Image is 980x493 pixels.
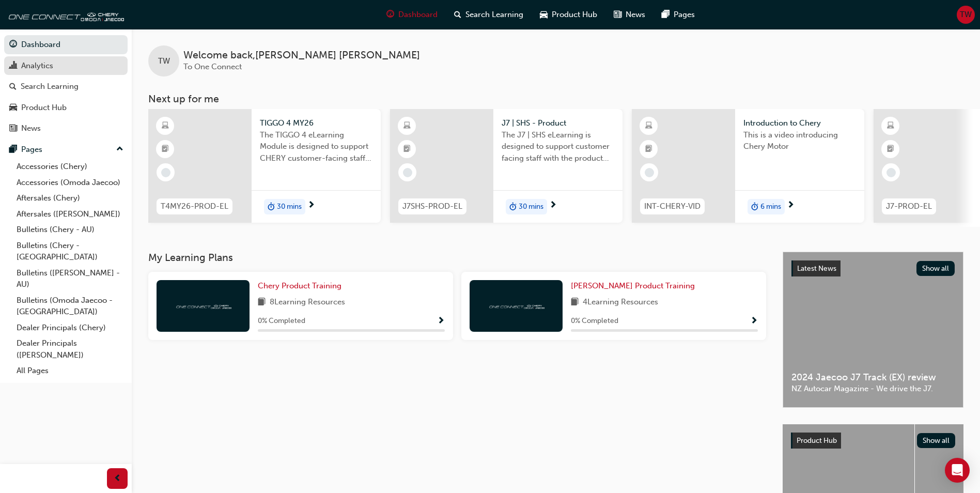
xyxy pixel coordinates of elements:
[277,201,302,213] span: 30 mins
[549,201,557,210] span: next-icon
[4,140,128,159] button: Pages
[446,4,532,25] a: search-iconSearch Learning
[402,201,462,212] span: J7SHS-PROD-EL
[887,143,894,156] span: booktick-icon
[454,8,461,21] span: search-icon
[12,222,128,238] a: Bulletins (Chery - AU)
[654,4,703,25] a: pages-iconPages
[743,117,856,129] span: Introduction to Chery
[398,9,438,21] span: Dashboard
[791,372,955,383] span: 2024 Jaecoo J7 Track (EX) review
[787,201,795,210] span: next-icon
[791,433,955,449] a: Product HubShow all
[12,238,128,265] a: Bulletins (Chery - [GEOGRAPHIC_DATA])
[175,301,231,311] img: oneconnect
[945,458,970,483] div: Open Intercom Messenger
[4,77,128,96] a: Search Learning
[519,201,543,213] span: 30 mins
[957,6,975,24] button: TW
[378,4,446,25] a: guage-iconDashboard
[571,315,618,327] span: 0 % Completed
[488,301,545,311] img: oneconnect
[21,144,42,156] div: Pages
[532,4,605,25] a: car-iconProduct Hub
[9,145,17,155] span: pages-icon
[797,436,837,445] span: Product Hub
[886,201,932,212] span: J7-PROD-EL
[571,296,579,309] span: book-icon
[9,103,17,113] span: car-icon
[390,109,623,223] a: J7SHS-PROD-ELJ7 | SHS - ProductThe J7 | SHS eLearning is designed to support customer facing staf...
[260,117,372,129] span: TIGGO 4 MY26
[403,168,412,177] span: learningRecordVerb_NONE-icon
[750,315,758,328] button: Show Progress
[12,159,128,175] a: Accessories (Chery)
[674,9,695,21] span: Pages
[21,81,79,93] div: Search Learning
[12,265,128,292] a: Bulletins ([PERSON_NAME] - AU)
[5,4,124,25] img: oneconnect
[12,190,128,206] a: Aftersales (Chery)
[502,117,614,129] span: J7 | SHS - Product
[662,8,670,21] span: pages-icon
[605,4,654,25] a: news-iconNews
[626,9,645,21] span: News
[403,143,411,156] span: booktick-icon
[162,119,169,133] span: learningResourceType_ELEARNING-icon
[12,292,128,320] a: Bulletins (Omoda Jaecoo - [GEOGRAPHIC_DATA])
[743,129,856,152] span: This is a video introducing Chery Motor
[183,62,242,71] span: To One Connect
[148,252,766,264] h3: My Learning Plans
[9,61,17,71] span: chart-icon
[260,129,372,164] span: The TIGGO 4 eLearning Module is designed to support CHERY customer-facing staff with the product ...
[614,8,621,21] span: news-icon
[258,280,346,292] a: Chery Product Training
[750,317,758,326] span: Show Progress
[268,200,275,213] span: duration-icon
[465,9,523,21] span: Search Learning
[114,472,121,485] span: prev-icon
[552,9,597,21] span: Product Hub
[632,109,864,223] a: INT-CHERY-VIDIntroduction to CheryThis is a video introducing Chery Motorduration-icon6 mins
[437,317,445,326] span: Show Progress
[4,35,128,54] a: Dashboard
[783,252,963,408] a: Latest NewsShow all2024 Jaecoo J7 Track (EX) reviewNZ Autocar Magazine - We drive the J7.
[307,201,315,210] span: next-icon
[4,33,128,140] button: DashboardAnalyticsSearch LearningProduct HubNews
[502,129,614,164] span: The J7 | SHS eLearning is designed to support customer facing staff with the product and sales in...
[917,433,956,448] button: Show all
[258,281,341,290] span: Chery Product Training
[760,201,781,213] span: 6 mins
[791,260,955,277] a: Latest NewsShow all
[270,296,345,309] span: 8 Learning Resources
[12,206,128,222] a: Aftersales ([PERSON_NAME])
[583,296,658,309] span: 4 Learning Resources
[797,264,836,273] span: Latest News
[116,143,123,156] span: up-icon
[12,363,128,379] a: All Pages
[916,261,955,276] button: Show all
[21,122,41,134] div: News
[960,9,972,21] span: TW
[4,119,128,138] a: News
[645,119,652,133] span: learningResourceType_ELEARNING-icon
[571,281,695,290] span: [PERSON_NAME] Product Training
[9,124,17,133] span: news-icon
[21,102,67,114] div: Product Hub
[645,168,654,177] span: learningRecordVerb_NONE-icon
[386,8,394,21] span: guage-icon
[4,98,128,117] a: Product Hub
[158,55,170,67] span: TW
[9,82,17,91] span: search-icon
[183,50,420,61] span: Welcome back , [PERSON_NAME] [PERSON_NAME]
[887,119,894,133] span: learningResourceType_ELEARNING-icon
[645,143,652,156] span: booktick-icon
[571,280,699,292] a: [PERSON_NAME] Product Training
[12,335,128,363] a: Dealer Principals ([PERSON_NAME])
[4,56,128,75] a: Analytics
[437,315,445,328] button: Show Progress
[751,200,758,213] span: duration-icon
[403,119,411,133] span: learningResourceType_ELEARNING-icon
